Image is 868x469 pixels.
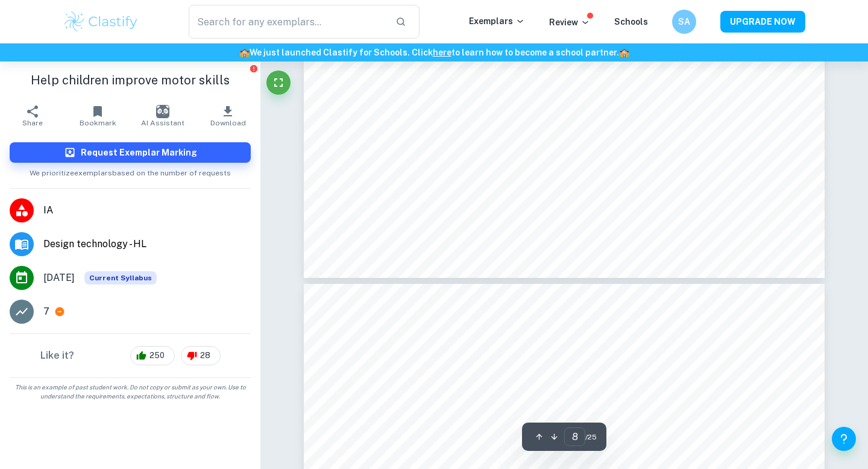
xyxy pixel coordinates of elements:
img: Clastify logo [63,10,139,34]
p: Review [549,16,590,29]
span: / 25 [585,432,597,442]
button: SA [672,10,696,34]
span: 🏫 [619,48,629,57]
button: Help and Feedback [832,427,856,451]
img: AI Assistant [156,105,169,118]
input: Search for any exemplars... [189,5,386,39]
span: Current Syllabus [84,271,157,285]
span: We prioritize exemplars based on the number of requests [30,163,231,178]
span: Design technology - HL [43,237,251,251]
span: This is an example of past student work. Do not copy or submit as your own. Use to understand the... [5,383,256,401]
button: Download [195,99,260,133]
h1: Help children improve motor skills [10,71,251,89]
span: Bookmark [80,119,116,127]
span: AI Assistant [141,119,184,127]
span: 28 [193,350,217,362]
p: Exemplars [469,14,525,28]
button: AI Assistant [130,99,195,133]
div: 250 [130,346,175,365]
span: Download [210,119,246,127]
button: UPGRADE NOW [720,11,805,33]
span: [DATE] [43,271,75,285]
button: Report issue [249,64,258,73]
p: 7 [43,304,49,319]
div: This exemplar is based on the current syllabus. Feel free to refer to it for inspiration/ideas wh... [84,271,157,285]
span: Share [22,119,43,127]
button: Request Exemplar Marking [10,142,251,163]
h6: Request Exemplar Marking [81,146,197,159]
a: here [433,48,451,57]
h6: Like it? [40,348,74,363]
h6: We just launched Clastify for Schools. Click to learn how to become a school partner. [2,46,866,59]
h6: SA [678,15,691,28]
div: 28 [181,346,221,365]
span: IA [43,203,251,218]
button: Bookmark [65,99,130,133]
button: Fullscreen [266,71,291,95]
span: 250 [143,350,171,362]
span: 🏫 [239,48,250,57]
a: Schools [614,17,648,27]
